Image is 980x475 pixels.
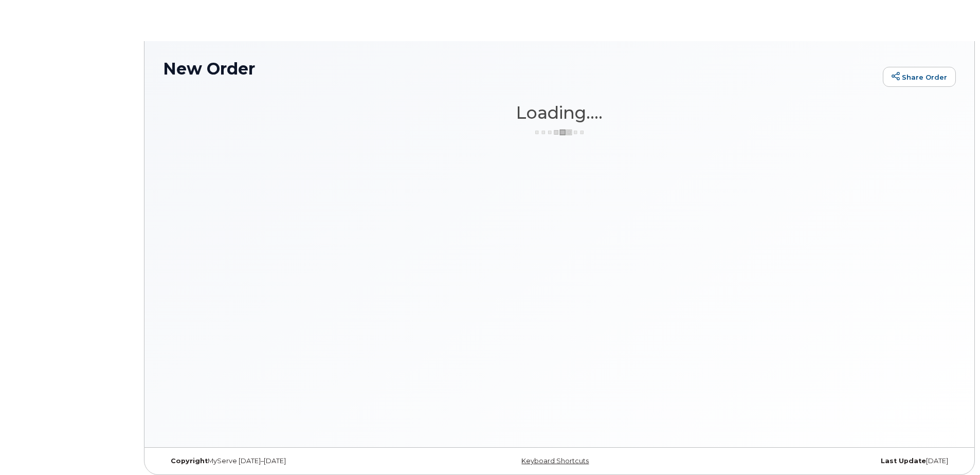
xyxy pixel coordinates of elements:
div: MyServe [DATE]–[DATE] [163,457,427,465]
strong: Copyright [171,457,208,465]
h1: New Order [163,60,878,78]
div: [DATE] [692,457,956,465]
img: ajax-loader-3a6953c30dc77f0bf724df975f13086db4f4c1262e45940f03d1251963f1bf2e.gif [534,129,585,136]
h1: Loading.... [163,103,956,122]
a: Keyboard Shortcuts [521,457,589,465]
a: Share Order [883,67,956,87]
strong: Last Update [881,457,926,465]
